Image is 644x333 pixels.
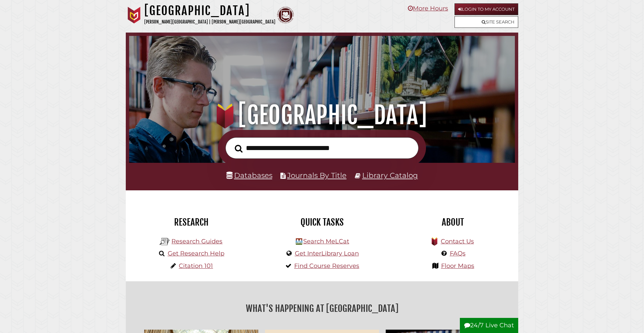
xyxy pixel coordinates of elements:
[231,143,246,155] button: Search
[235,144,243,153] i: Search
[454,16,518,28] a: Site Search
[144,3,275,18] h1: [GEOGRAPHIC_DATA]
[392,217,513,228] h2: About
[287,171,346,180] a: Journals By Title
[168,250,224,257] a: Get Research Help
[441,262,474,270] a: Floor Maps
[171,238,222,245] a: Research Guides
[450,250,466,257] a: FAQs
[294,262,359,270] a: Find Course Reserves
[362,171,418,180] a: Library Catalog
[408,5,448,12] a: More Hours
[454,3,518,15] a: Login to My Account
[179,262,213,270] a: Citation 101
[139,100,505,130] h1: [GEOGRAPHIC_DATA]
[126,7,143,23] img: Calvin University
[296,238,302,245] img: Hekman Library Logo
[303,238,349,245] a: Search MeLCat
[262,217,382,228] h2: Quick Tasks
[144,18,275,26] p: [PERSON_NAME][GEOGRAPHIC_DATA] | [PERSON_NAME][GEOGRAPHIC_DATA]
[277,7,294,23] img: Calvin Theological Seminary
[441,238,474,245] a: Contact Us
[226,171,272,180] a: Databases
[160,237,170,247] img: Hekman Library Logo
[131,217,252,228] h2: Research
[295,250,359,257] a: Get InterLibrary Loan
[131,301,513,316] h2: What's Happening at [GEOGRAPHIC_DATA]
